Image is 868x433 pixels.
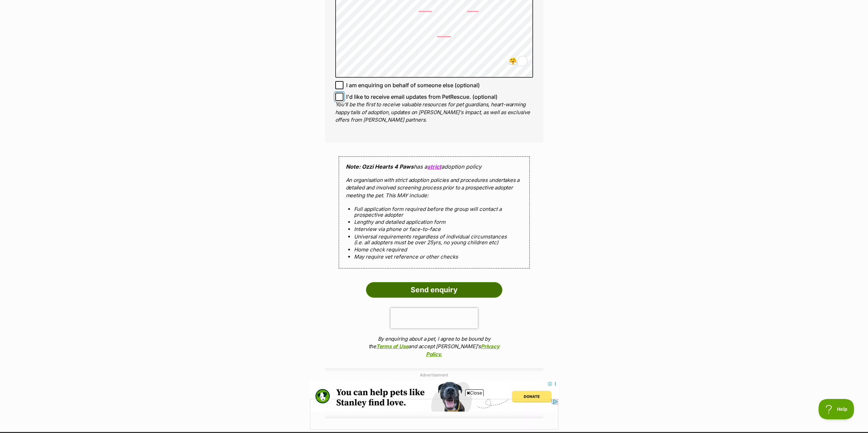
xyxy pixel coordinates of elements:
[391,308,478,328] iframe: reCAPTCHA
[339,156,530,268] div: has a adoption policy
[354,234,514,246] li: Universal requirements regardless of individual circumstances (i.e. all adopters must be over 25y...
[354,219,514,225] li: Lengthy and detailed application form
[346,81,480,89] span: I am enquiring on behalf of someone else (optional)
[310,381,558,412] iframe: Advertisement
[354,247,514,252] li: Home check required
[376,343,408,350] a: Terms of Use
[335,101,533,124] p: You'll be the first to receive valuable resources for pet guardians, heart-warming happy tails of...
[346,93,498,101] span: I'd like to receive email updates from PetRescue. (optional)
[366,282,502,298] input: Send enquiry
[366,335,502,358] p: By enquiring about a pet, I agree to be bound by the and accept [PERSON_NAME]'s
[346,176,523,200] p: An organisation with strict adoption policies and procedures undertakes a detailed and involved s...
[325,368,543,418] div: Advertisement
[354,226,514,232] li: Interview via phone or face-to-face
[310,399,558,430] iframe: Advertisement
[346,163,414,170] strong: Note: Ozzi Hearts 4 Paws
[427,163,441,170] a: strict
[354,206,514,218] li: Full application form required before the group will contact a prospective adopter
[819,399,854,419] iframe: Help Scout Beacon - Open
[426,343,500,357] a: Privacy Policy.
[354,254,514,260] li: May require vet reference or other checks
[465,389,484,396] span: Close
